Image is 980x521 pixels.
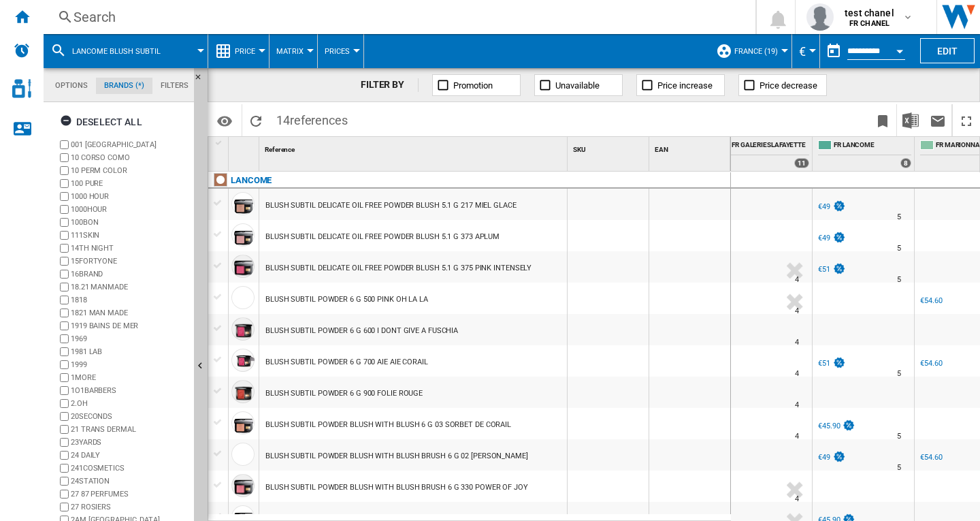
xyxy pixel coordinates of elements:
[570,137,649,158] div: SKU Sort None
[60,360,69,369] input: brand.name
[71,256,189,266] label: 15FORTYONE
[832,200,846,212] img: promotionV3.png
[235,34,262,68] button: Price
[818,234,830,242] div: €49
[60,192,69,201] input: brand.name
[799,44,806,59] span: €
[71,243,189,253] label: 14TH NIGHT
[849,19,889,28] b: FR CHANEL
[795,398,799,412] div: Delivery Time : 4 days
[71,476,189,486] label: 24STATION
[276,34,310,68] button: Matrix
[795,336,799,349] div: Delivery Time : 4 days
[732,140,809,152] span: FR GALERIESLAFAYETTE
[794,158,809,168] div: 11 offers sold by FR GALERIESLAFAYETTE
[816,263,846,277] div: €51
[152,78,197,94] md-tab-item: Filters
[60,296,69,304] input: brand.name
[795,273,799,287] div: Delivery Time : 4 days
[759,80,817,91] span: Price decrease
[71,204,189,215] label: 1000HOUR
[652,137,730,158] div: Sort None
[845,6,894,20] span: test chanel
[795,430,799,443] div: Delivery Time : 4 days
[818,453,830,462] div: €49
[71,360,189,370] label: 1999
[918,451,942,464] div: €54.60
[60,412,69,421] input: brand.name
[265,146,295,153] span: Reference
[897,242,901,255] div: Delivery Time : 5 days
[60,270,69,279] input: brand.name
[636,74,725,96] button: Price increase
[816,200,846,214] div: €49
[96,78,152,94] md-tab-item: Brands (*)
[14,42,30,59] img: alerts-logo.svg
[799,34,813,68] button: €
[71,450,189,460] label: 24 DAILY
[12,79,31,98] img: cosmetic-logo.svg
[71,153,189,163] label: 10 CORSO COMO
[60,451,69,460] input: brand.name
[50,34,201,68] div: lancome blush subtil
[60,503,69,511] input: brand.name
[242,104,269,136] button: Reload
[211,108,238,133] button: Options
[834,140,911,152] span: FR LANCOME
[71,489,189,499] label: 27 87 PERFUMES
[71,347,189,357] label: 1981 LAB
[290,113,348,127] span: references
[60,257,69,266] input: brand.name
[265,409,511,441] div: BLUSH SUBTIL POWDER BLUSH WITH BLUSH 6 G 03 SORBET DE CORAIL
[71,295,189,305] label: 1818
[60,399,69,408] input: brand.name
[432,74,521,96] button: Promotion
[265,315,458,347] div: BLUSH SUBTIL POWDER 6 G 600 I DONT GIVE A FUSCHIA
[269,104,355,133] span: 14
[716,34,785,68] div: FRANCE (19)
[918,357,942,370] div: €54.60
[900,158,911,168] div: 8 offers sold by FR LANCOME
[832,263,846,274] img: promotionV3.png
[60,179,69,188] input: brand.name
[325,34,357,68] button: Prices
[60,166,69,175] input: brand.name
[60,321,69,330] input: brand.name
[570,137,649,158] div: Sort None
[73,7,720,27] div: Search
[60,140,69,149] input: brand.name
[231,172,272,189] div: Click to filter on that brand
[71,334,189,344] label: 1969
[652,137,730,158] div: EAN Sort None
[897,461,901,475] div: Delivery Time : 5 days
[60,309,69,317] input: brand.name
[816,451,846,464] div: €49
[71,437,189,447] label: 23YARDS
[276,47,304,56] span: Matrix
[71,373,189,383] label: 1MORE
[235,47,255,56] span: Price
[194,68,210,93] button: Hide
[60,153,69,162] input: brand.name
[60,438,69,447] input: brand.name
[361,78,419,92] div: FILTER BY
[71,308,189,318] label: 1821 MAN MADE
[920,359,942,368] div: €54.60
[71,463,189,473] label: 241COSMETICS
[71,217,189,227] label: 100BON
[924,104,951,136] button: Send this report by email
[71,191,189,202] label: 1000 HOUR
[60,373,69,382] input: brand.name
[265,441,528,472] div: BLUSH SUBTIL POWDER BLUSH WITH BLUSH BRUSH 6 G 02 [PERSON_NAME]
[795,367,799,381] div: Delivery Time : 4 days
[806,3,834,31] img: profile.jpg
[60,231,69,240] input: brand.name
[71,140,189,150] label: 001 [GEOGRAPHIC_DATA]
[887,37,912,61] button: Open calendar
[820,37,847,65] button: md-calendar
[842,420,855,431] img: promotionV3.png
[869,104,896,136] button: Bookmark this report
